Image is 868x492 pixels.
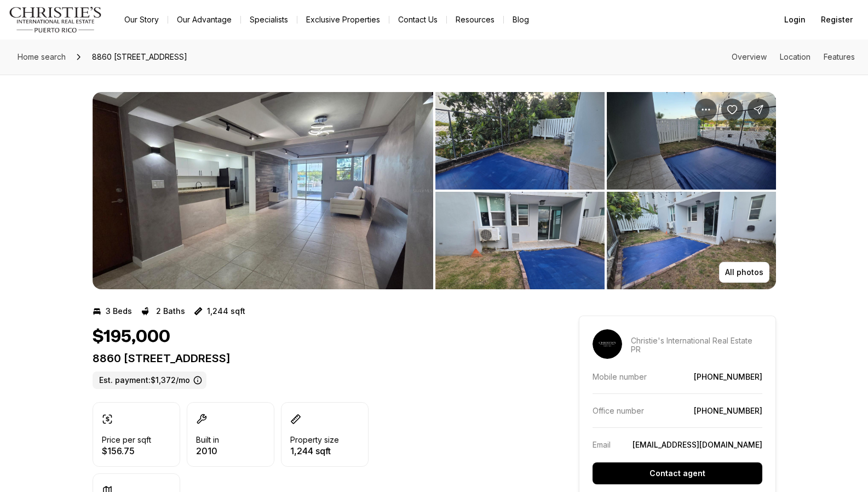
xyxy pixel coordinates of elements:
button: Property options [695,99,717,121]
nav: Page section menu [732,53,855,61]
a: Home search [13,48,70,66]
button: View image gallery [435,192,605,289]
a: Exclusive Properties [297,12,389,27]
span: Home search [18,52,66,61]
span: 8860 [STREET_ADDRESS] [88,48,192,66]
p: 1,244 sqft [207,307,245,316]
button: Register [814,9,859,31]
p: Email [593,440,611,449]
a: Our Story [116,12,168,27]
img: logo [9,7,102,33]
button: Login [778,9,812,31]
p: Mobile number [593,372,647,381]
p: 8860 [STREET_ADDRESS] [93,352,539,365]
p: $156.75 [102,447,151,455]
p: Christie's International Real Estate PR [631,336,762,354]
button: Contact Us [389,12,446,27]
p: Property size [290,436,339,444]
a: Blog [504,12,538,27]
a: Our Advantage [168,12,240,27]
button: View image gallery [607,92,776,190]
button: Share Property: 8860 PASEO DEL REY #H-102 [748,99,769,121]
a: [PHONE_NUMBER] [694,406,762,415]
button: View image gallery [435,92,605,190]
p: 2 Baths [156,307,185,316]
p: Built in [196,436,219,444]
p: Office number [593,406,644,415]
button: Save Property: 8860 PASEO DEL REY #H-102 [721,99,743,121]
h1: $195,000 [93,327,170,347]
div: Listing Photos [93,92,776,289]
button: All photos [719,262,769,283]
span: Register [821,15,853,24]
p: Contact agent [649,469,705,478]
p: 1,244 sqft [290,447,339,455]
a: Skip to: Location [780,52,810,61]
span: Login [784,15,806,24]
p: 3 Beds [106,307,132,316]
button: View image gallery [93,92,433,289]
p: 2010 [196,447,219,455]
p: Price per sqft [102,436,151,444]
a: [PHONE_NUMBER] [694,372,762,381]
button: View image gallery [607,192,776,289]
a: [EMAIL_ADDRESS][DOMAIN_NAME] [633,440,762,449]
li: 2 of 13 [435,92,776,289]
a: Specialists [241,12,297,27]
button: Contact agent [593,462,762,484]
a: Skip to: Features [824,52,855,61]
a: Resources [447,12,503,27]
li: 1 of 13 [93,92,433,289]
label: Est. payment: $1,372/mo [93,371,206,389]
p: All photos [725,268,763,277]
a: Skip to: Overview [732,52,767,61]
